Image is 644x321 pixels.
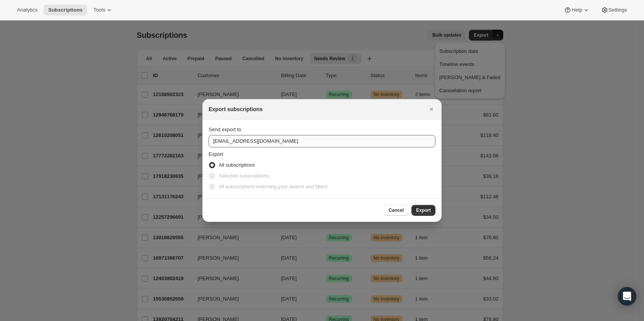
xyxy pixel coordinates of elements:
[389,207,404,213] span: Cancel
[384,205,408,216] button: Cancel
[209,105,263,113] h2: Export subscriptions
[219,173,269,179] span: Selected subscriptions
[572,7,582,13] span: Help
[48,7,83,13] span: Subscriptions
[89,5,118,15] button: Tools
[209,127,241,132] span: Send export to
[596,5,632,15] button: Settings
[93,7,105,13] span: Tools
[219,184,327,189] span: All subscriptions matching your search and filters
[618,287,636,306] div: Open Intercom Messenger
[411,205,435,216] button: Export
[559,5,594,15] button: Help
[426,104,437,115] button: Close
[219,162,255,168] span: All subscriptions
[416,207,431,213] span: Export
[209,151,223,157] span: Export
[17,7,37,13] span: Analytics
[44,5,87,15] button: Subscriptions
[12,5,42,15] button: Analytics
[609,7,627,13] span: Settings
